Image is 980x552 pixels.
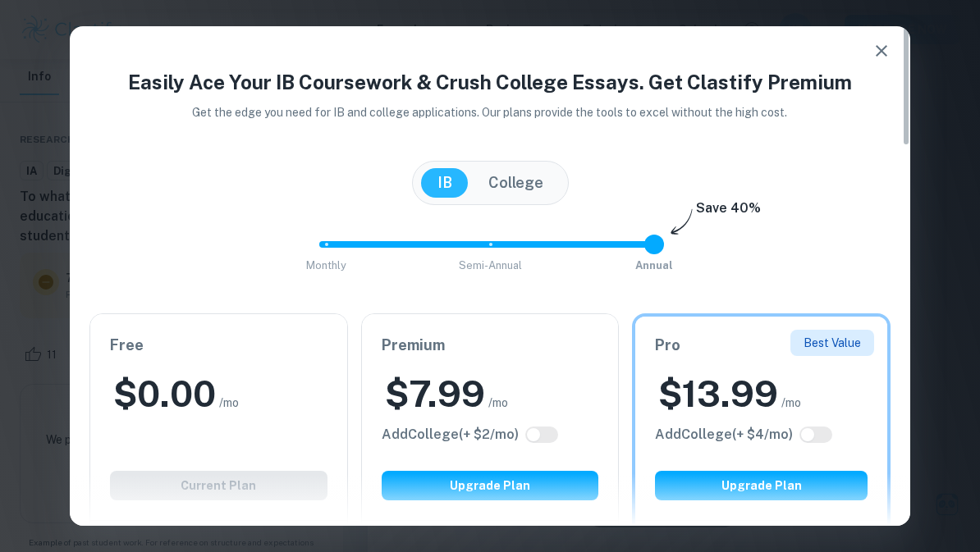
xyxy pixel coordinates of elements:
[658,370,778,418] h2: $ 13.99
[459,259,522,271] span: Semi-Annual
[382,425,519,445] h6: Click to see all the additional College features.
[671,208,693,236] img: subscription-arrow.svg
[89,67,891,97] h4: Easily Ace Your IB Coursework & Crush College Essays. Get Clastify Premium
[421,168,469,198] button: IB
[655,334,868,357] h6: Pro
[306,259,346,271] span: Monthly
[696,198,761,226] h6: Save 40%
[170,103,811,121] p: Get the edge you need for IB and college applications. Our plans provide the tools to excel witho...
[655,471,868,500] button: Upgrade Plan
[385,370,485,418] h2: $ 7.99
[110,334,327,357] h6: Free
[382,471,599,500] button: Upgrade Plan
[635,259,673,271] span: Annual
[781,394,801,412] span: /mo
[472,168,560,198] button: College
[382,334,599,357] h6: Premium
[804,334,861,352] p: Best Value
[655,425,793,445] h6: Click to see all the additional College features.
[219,394,239,412] span: /mo
[113,370,216,418] h2: $ 0.00
[488,394,508,412] span: /mo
